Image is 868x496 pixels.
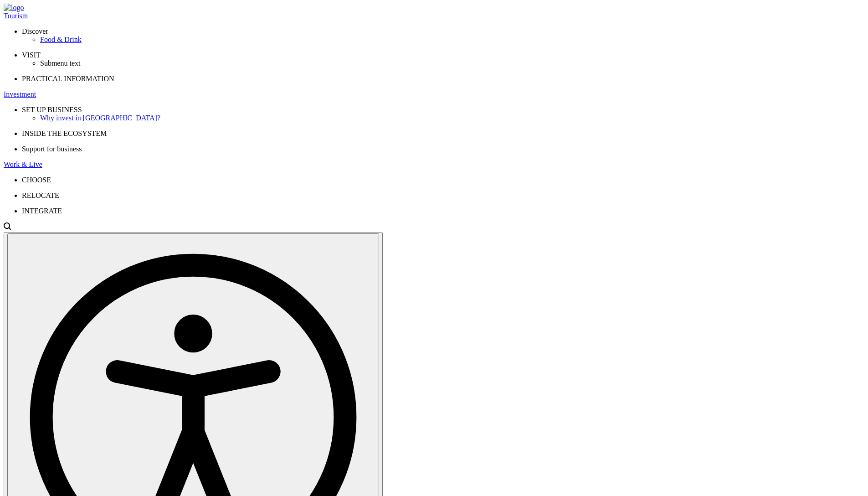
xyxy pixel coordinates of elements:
[22,51,41,59] span: VISIT
[4,160,864,169] a: Work & Live
[4,224,11,232] a: Open search modal
[22,106,82,114] span: SET UP BUSINESS
[4,90,864,98] a: Investment
[40,36,864,44] a: Food & Drink
[22,207,62,215] span: INTEGRATE
[22,129,107,137] span: INSIDE THE ECOSYSTEM
[22,191,59,199] span: RELOCATE
[4,4,24,12] img: logo
[4,12,864,20] a: Tourism
[22,27,48,35] span: Discover
[40,114,864,122] a: Why invest in [GEOGRAPHIC_DATA]?
[22,75,114,83] span: PRACTICAL INFORMATION
[4,12,864,215] nav: Primary navigation
[22,145,82,153] span: Support for business
[40,59,80,67] span: Submenu text
[22,176,51,184] span: CHOOSE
